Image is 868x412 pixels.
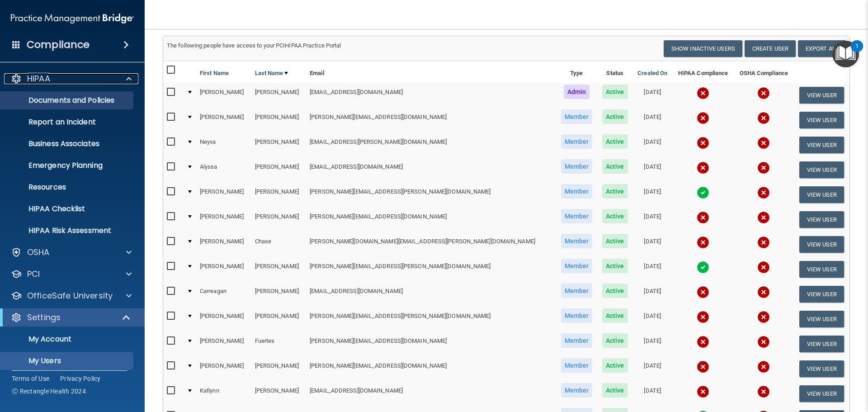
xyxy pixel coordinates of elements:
span: Active [602,284,628,298]
td: [DATE] [632,282,672,307]
td: [DATE] [632,307,672,331]
td: Neyva [196,133,251,157]
p: Emergency Planning [6,161,129,170]
a: HIPAA [11,73,132,84]
td: [PERSON_NAME] [251,108,307,133]
td: [PERSON_NAME] [251,207,307,232]
button: View User [799,87,844,104]
td: [PERSON_NAME] [196,182,251,207]
td: [DATE] [632,157,672,182]
a: Terms of Use [12,374,49,383]
td: [PERSON_NAME] [251,182,307,207]
span: Active [602,85,628,99]
img: cross.ca9f0e7f.svg [697,385,709,398]
a: OSHA [11,247,132,258]
button: Create User [745,40,796,57]
span: Active [602,333,628,348]
span: The following people have access to your PCIHIPAA Practice Portal [167,42,341,49]
td: [EMAIL_ADDRESS][DOMAIN_NAME] [306,157,556,182]
td: [PERSON_NAME] [251,257,307,282]
span: Member [561,284,593,298]
button: Open Resource Center, 1 new notification [832,41,859,67]
a: First Name [200,68,229,79]
span: Member [561,308,593,323]
img: cross.ca9f0e7f.svg [697,161,709,174]
td: [PERSON_NAME] [251,307,307,331]
img: cross.ca9f0e7f.svg [757,261,770,274]
span: Member [561,109,593,124]
td: [PERSON_NAME] [196,207,251,232]
span: Member [561,134,593,149]
img: PMB logo [11,9,134,28]
span: Active [602,358,628,373]
p: Report an Incident [6,118,129,127]
td: [PERSON_NAME][EMAIL_ADDRESS][DOMAIN_NAME] [306,356,556,381]
td: [PERSON_NAME] [251,356,307,381]
img: cross.ca9f0e7f.svg [757,137,770,149]
span: Ⓒ Rectangle Health 2024 [12,387,86,396]
img: cross.ca9f0e7f.svg [757,186,770,199]
button: View User [799,211,844,228]
p: HIPAA [27,73,50,84]
img: cross.ca9f0e7f.svg [697,137,709,149]
span: Active [602,383,628,398]
img: cross.ca9f0e7f.svg [697,112,709,124]
td: [PERSON_NAME][EMAIL_ADDRESS][DOMAIN_NAME] [306,108,556,133]
div: 1 [855,46,859,58]
td: [EMAIL_ADDRESS][DOMAIN_NAME] [306,381,556,406]
th: Email [306,61,556,83]
span: Member [561,383,593,398]
img: cross.ca9f0e7f.svg [697,286,709,298]
span: Member [561,358,593,373]
span: Active [602,159,628,174]
td: [EMAIL_ADDRESS][PERSON_NAME][DOMAIN_NAME] [306,133,556,157]
p: Settings [27,312,61,323]
td: [PERSON_NAME] [196,232,251,257]
td: Carreagan [196,282,251,307]
td: [DATE] [632,133,672,157]
td: Fuertes [251,331,307,356]
img: cross.ca9f0e7f.svg [757,161,770,174]
button: View User [799,311,844,327]
p: Documents and Policies [6,96,129,105]
span: Admin [564,85,590,99]
a: Settings [11,312,131,323]
td: [PERSON_NAME] [251,282,307,307]
img: cross.ca9f0e7f.svg [757,236,770,249]
button: Show Inactive Users [664,40,742,57]
button: View User [799,186,844,203]
img: cross.ca9f0e7f.svg [757,87,770,99]
td: [PERSON_NAME] [251,157,307,182]
iframe: Drift Widget Chat Controller [712,348,857,384]
span: Active [602,134,628,149]
td: [PERSON_NAME][EMAIL_ADDRESS][DOMAIN_NAME] [306,207,556,232]
td: [PERSON_NAME] [251,381,307,406]
span: Member [561,184,593,199]
p: PCI [27,269,40,279]
span: Active [602,184,628,199]
img: cross.ca9f0e7f.svg [697,336,709,348]
p: Business Associates [6,139,129,148]
img: cross.ca9f0e7f.svg [757,336,770,348]
button: View User [799,385,844,402]
span: Active [602,308,628,323]
img: cross.ca9f0e7f.svg [697,211,709,224]
button: View User [799,286,844,303]
img: cross.ca9f0e7f.svg [697,311,709,323]
th: Type [556,61,597,83]
td: [PERSON_NAME] [196,83,251,108]
td: [DATE] [632,257,672,282]
a: PCI [11,269,132,279]
p: HIPAA Checklist [6,204,129,213]
p: My Account [6,335,129,344]
img: cross.ca9f0e7f.svg [757,311,770,323]
span: Member [561,209,593,223]
th: HIPAA Compliance [672,61,734,83]
img: cross.ca9f0e7f.svg [757,286,770,298]
img: cross.ca9f0e7f.svg [757,211,770,224]
td: Chase [251,232,307,257]
td: [DATE] [632,207,672,232]
button: View User [799,112,844,128]
span: Member [561,159,593,174]
span: Active [602,109,628,124]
